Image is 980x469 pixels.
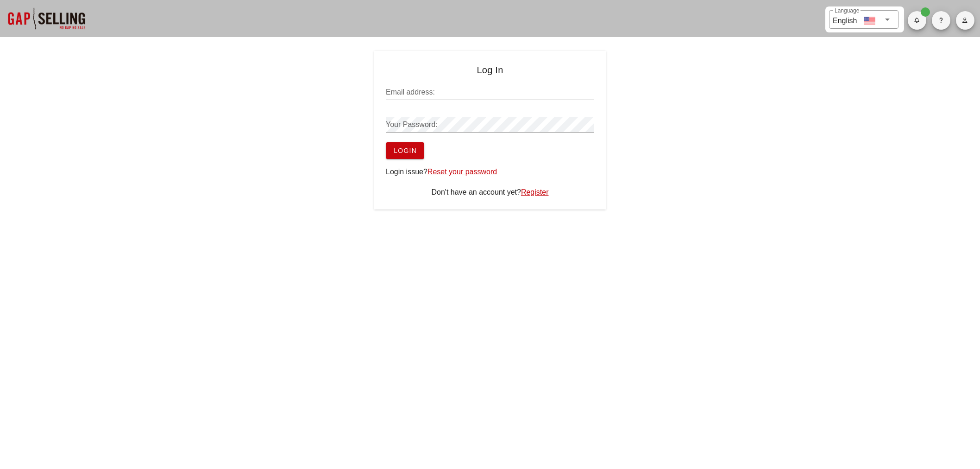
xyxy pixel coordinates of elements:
[386,142,424,159] button: Login
[386,63,594,77] h4: Log In
[921,7,930,17] span: Badge
[393,147,417,154] span: Login
[833,13,857,26] div: English
[829,10,898,29] div: LanguageEnglish
[386,166,594,177] div: Login issue?
[427,168,497,176] a: Reset your password
[521,188,549,196] a: Register
[386,187,594,198] div: Don't have an account yet?
[835,7,859,14] label: Language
